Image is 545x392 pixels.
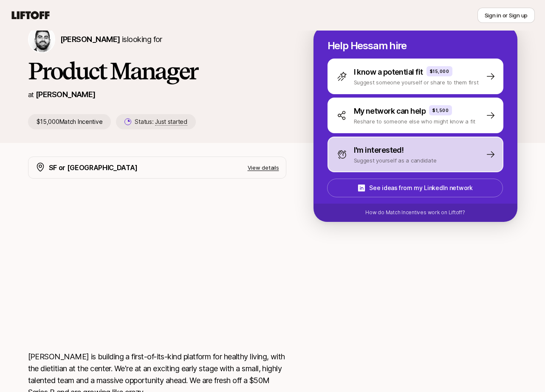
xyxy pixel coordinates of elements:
p: at [28,89,34,100]
p: $15,000 [430,68,449,75]
p: $1,500 [432,107,449,114]
p: Help Hessam hire [328,40,503,52]
p: See ideas from my LinkedIn network [369,183,472,193]
p: I'm interested! [354,144,404,156]
p: Status: [135,117,187,127]
img: Hessam Mostajabi [29,27,54,52]
button: See ideas from my LinkedIn network [327,179,503,197]
p: Suggest yourself as a candidate [354,156,437,165]
a: [PERSON_NAME] [36,90,96,99]
p: View details [248,163,279,172]
p: I know a potential fit [354,66,423,78]
h1: Product Manager [28,58,286,84]
p: $15,000 Match Incentive [28,114,111,129]
p: is looking for [60,34,162,45]
p: How do Match Incentives work on Liftoff? [365,209,465,216]
p: SF or [GEOGRAPHIC_DATA] [49,162,138,173]
p: My network can help [354,105,426,117]
p: Reshare to someone else who might know a fit [354,117,476,126]
span: Just started [155,118,187,126]
iframe: loom-embed [28,196,286,341]
button: Sign in or Sign up [477,8,535,23]
p: Suggest someone yourself or share to them first [354,78,479,87]
span: [PERSON_NAME] [60,35,120,44]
